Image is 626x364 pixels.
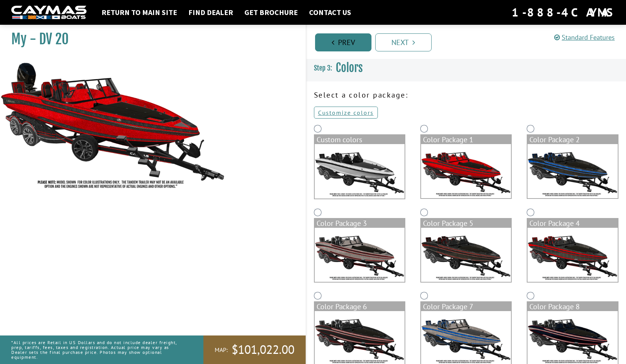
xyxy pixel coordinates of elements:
div: Color Package 8 [527,302,617,311]
div: 1-888-4CAYMAS [512,4,615,21]
div: Color Package 3 [315,219,405,228]
a: Next [375,33,432,51]
div: Color Package 7 [421,302,511,311]
div: Color Package 2 [527,135,617,144]
a: Prev [315,33,371,51]
img: color_package_384.png [315,228,405,282]
img: color_package_382.png [421,144,511,198]
img: white-logo-c9c8dbefe5ff5ceceb0f0178aa75bf4bb51f6bca0971e226c86eb53dfe498488.png [11,6,86,20]
span: MAP: [215,346,228,354]
a: Standard Features [554,33,615,42]
div: Custom colors [315,135,405,144]
a: Contact Us [305,8,355,17]
span: $101,022.00 [232,342,294,358]
div: Color Package 4 [527,219,617,228]
img: color_package_385.png [421,228,511,282]
div: Color Package 1 [421,135,511,144]
a: Return to main site [98,8,181,17]
img: color_package_383.png [527,144,617,198]
img: DV22-Base-Layer.png [315,144,405,199]
a: Find Dealer [185,8,237,17]
p: *All prices are Retail in US Dollars and do not include dealer freight, prep, tariffs, fees, taxe... [11,336,186,364]
a: Customize colors [314,107,378,119]
div: Color Package 5 [421,219,511,228]
a: Get Brochure [241,8,302,17]
p: Select a color package: [314,89,619,101]
img: color_package_386.png [527,228,617,282]
a: MAP:$101,022.00 [203,335,306,364]
h1: My - DV 20 [11,31,287,48]
div: Color Package 6 [315,302,405,311]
